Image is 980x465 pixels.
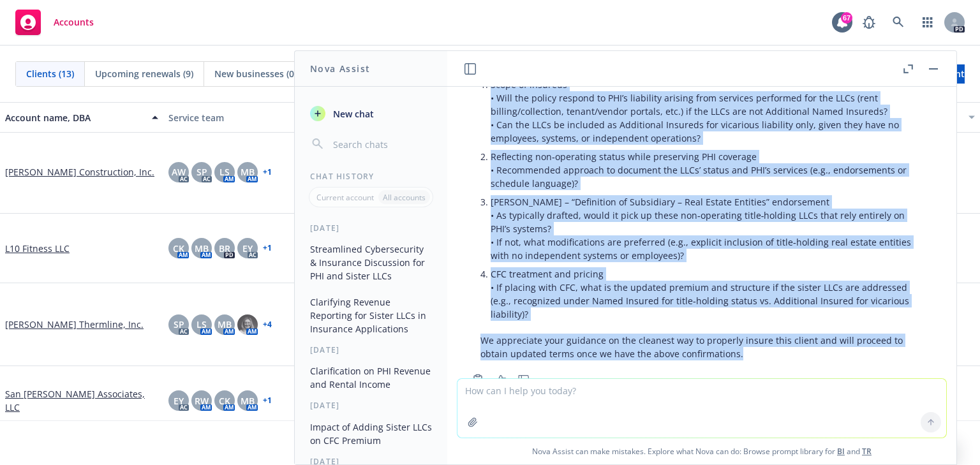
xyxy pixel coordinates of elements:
[841,12,852,24] div: 67
[219,242,230,255] span: BR
[305,360,437,395] button: Clarification on PHI Revenue and Rental Income
[491,267,923,321] p: CFC treatment and pricing • If placing with CFC, what is the updated premium and structure if the...
[168,111,322,124] div: Service team
[263,321,272,328] a: + 4
[856,10,882,35] a: Report a Bug
[491,195,923,262] p: [PERSON_NAME] – “Definition of Subsidiary – Real Estate Entities” endorsement • As typically draf...
[862,446,872,457] a: TR
[305,102,437,125] button: New chat
[241,165,255,179] span: MB
[263,244,272,252] a: + 1
[452,438,951,464] span: Nova Assist can make mistakes. Explore what Nova can do: Browse prompt library for and
[5,165,154,179] a: [PERSON_NAME] Construction, Inc.
[54,17,94,27] span: Accounts
[310,62,370,75] h1: Nova Assist
[237,314,258,335] img: photo
[330,135,432,153] input: Search chats
[219,165,230,179] span: LS
[242,242,253,255] span: EY
[197,318,207,331] span: LS
[26,67,74,80] span: Clients (13)
[95,67,193,80] span: Upcoming renewals (9)
[837,446,845,457] a: BI
[5,318,144,331] a: [PERSON_NAME] Thermline, Inc.
[330,107,374,121] span: New chat
[886,10,911,35] a: Search
[10,4,99,40] a: Accounts
[491,78,923,145] p: Scope of insureds • Will the policy respond to PHI’s liability arising from services performed fo...
[263,397,272,404] a: + 1
[218,318,232,331] span: MB
[195,394,209,408] span: RW
[295,344,447,355] div: [DATE]
[173,242,184,255] span: CK
[241,394,255,408] span: MB
[295,223,447,233] div: [DATE]
[383,192,426,203] p: All accounts
[305,417,437,451] button: Impact of Adding Sister LLCs on CFC Premium
[316,192,374,203] p: Current account
[195,242,209,255] span: MB
[219,394,230,408] span: CK
[174,318,184,331] span: SP
[472,374,484,385] svg: Copy to clipboard
[214,67,297,80] span: New businesses (0)
[174,394,184,408] span: EY
[263,168,272,176] a: + 1
[305,239,437,286] button: Streamlined Cybersecurity & Insurance Discussion for PHI and Sister LLCs
[5,387,158,414] a: San [PERSON_NAME] Associates, LLC
[5,242,70,255] a: L10 Fitness LLC
[295,400,447,411] div: [DATE]
[197,165,207,179] span: SP
[491,150,923,190] p: Reflecting non‑operating status while preserving PHI coverage • Recommended approach to document ...
[514,371,534,388] button: Thumbs down
[5,111,144,124] div: Account name, DBA
[915,10,940,35] a: Switch app
[295,171,447,182] div: Chat History
[480,334,923,360] p: We appreciate your guidance on the cleanest way to properly insure this client and will proceed t...
[305,292,437,339] button: Clarifying Revenue Reporting for Sister LLCs in Insurance Applications
[172,165,186,179] span: AW
[163,102,327,133] button: Service team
